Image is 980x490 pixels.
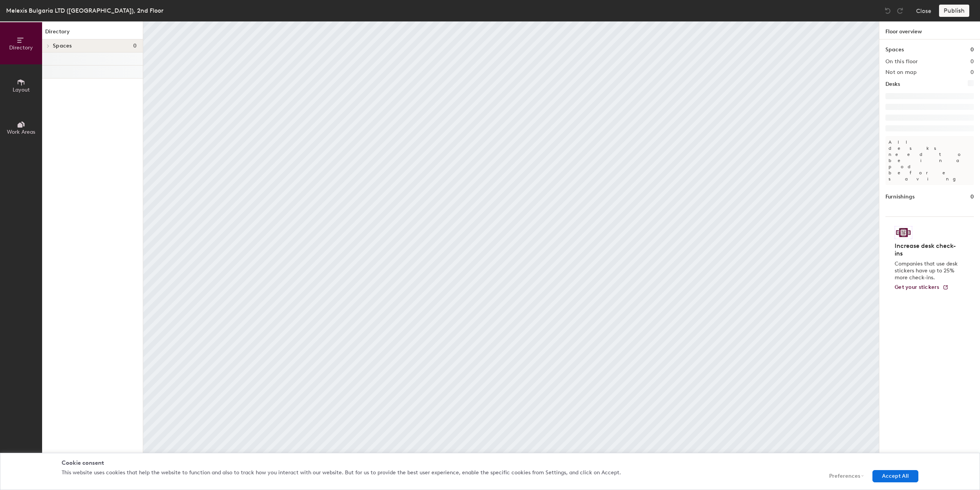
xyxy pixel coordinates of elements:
p: Companies that use desk stickers have up to 25% more check-ins. [895,261,960,281]
span: 0 [133,43,137,49]
h4: Increase desk check-ins [895,242,960,257]
h1: Floor overview [879,21,980,39]
span: Get your stickers [895,284,939,290]
p: This website uses cookies that help the website to function and also to track how you interact wi... [62,469,621,477]
p: All desks need to be in a pod before saving [885,136,974,185]
h1: Desks [885,80,900,88]
img: Redo [896,7,904,15]
span: Work Areas [7,129,35,135]
h2: On this floor [885,59,918,65]
span: Spaces [53,43,72,49]
canvas: Map [143,21,879,490]
div: Cookie consent [62,459,918,467]
button: Preferences [820,470,867,482]
h2: 0 [970,59,974,65]
button: Accept All [872,470,918,482]
h1: Directory [42,28,143,39]
div: Melexis Bulgaria LTD ([GEOGRAPHIC_DATA]), 2nd Floor [6,6,163,15]
span: Directory [9,44,33,51]
h2: Not on map [885,69,916,75]
h1: 0 [970,46,974,54]
h1: 0 [970,193,974,201]
img: Sticker logo [895,226,912,239]
button: Close [916,5,931,17]
h1: Furnishings [885,193,915,201]
img: Undo [884,7,892,15]
a: Get your stickers [895,284,949,291]
h2: 0 [970,69,974,75]
h1: Spaces [885,46,904,54]
span: Layout [13,87,30,93]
